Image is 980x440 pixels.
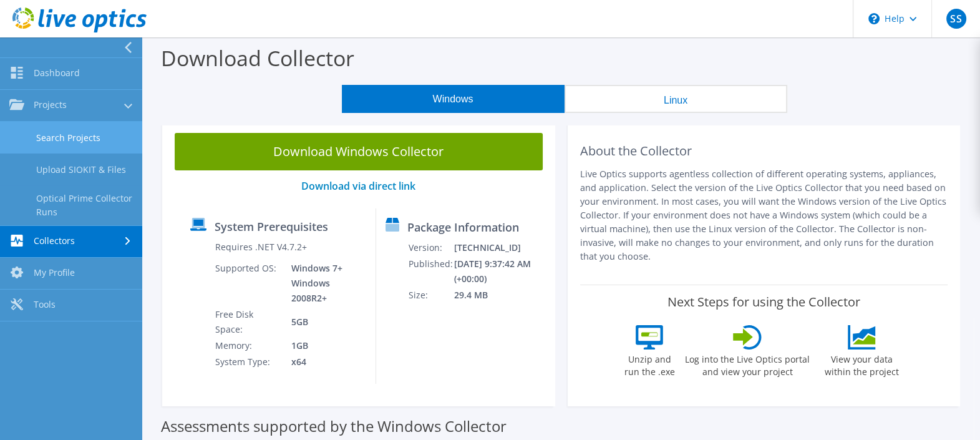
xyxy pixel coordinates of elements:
[580,167,948,263] p: Live Optics supports agentless collection of different operating systems, appliances, and applica...
[580,144,948,159] h2: About the Collector
[667,295,860,310] label: Next Steps for using the Collector
[408,256,454,287] td: Published:
[342,85,565,113] button: Windows
[282,260,366,306] td: Windows 7+ Windows 2008R2+
[408,240,454,256] td: Version:
[215,306,282,338] td: Free Disk Space:
[868,13,880,24] svg: \n
[215,260,282,306] td: Supported OS:
[621,350,678,378] label: Unzip and run the .exe
[301,179,415,193] a: Download via direct link
[215,220,328,233] label: System Prerequisites
[175,133,543,170] a: Download Windows Collector
[215,354,282,370] td: System Type:
[282,338,366,354] td: 1GB
[454,256,549,287] td: [DATE] 9:37:42 AM (+00:00)
[161,44,354,72] label: Download Collector
[817,350,906,378] label: View your data within the project
[215,241,307,253] label: Requires .NET V4.7.2+
[454,287,549,303] td: 29.4 MB
[684,350,810,378] label: Log into the Live Optics portal and view your project
[407,221,519,233] label: Package Information
[565,85,787,113] button: Linux
[282,354,366,370] td: x64
[408,287,454,303] td: Size:
[215,338,282,354] td: Memory:
[161,420,507,433] label: Assessments supported by the Windows Collector
[454,240,549,256] td: [TECHNICAL_ID]
[946,9,966,29] span: SS
[282,306,366,338] td: 5GB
